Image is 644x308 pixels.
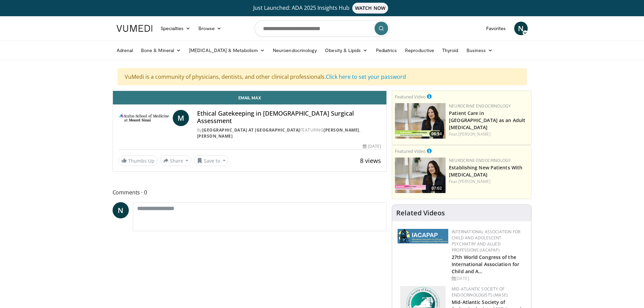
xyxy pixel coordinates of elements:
[449,158,511,163] a: Neurocrine Endocrinology
[449,179,528,185] div: Feat.
[194,155,229,166] button: Save to
[197,133,233,139] a: [PERSON_NAME]
[449,131,528,137] div: Feat.
[449,110,525,131] a: Patient Care in [GEOGRAPHIC_DATA] as an Adult [MEDICAL_DATA]
[429,131,444,137] span: 06:54
[137,44,185,57] a: Bone & Mineral
[372,44,401,57] a: Pediatrics
[321,44,372,57] a: Obesity & Lipids
[458,179,491,184] a: [PERSON_NAME]
[449,164,522,178] a: Establishing New Patients With [MEDICAL_DATA]
[395,158,446,193] a: 07:02
[113,202,129,218] a: N
[360,157,381,165] span: 8 views
[452,276,526,282] div: [DATE]
[514,22,528,35] a: N
[118,110,170,126] img: Icahn School of Medicine at Mount Sinai
[395,158,446,193] img: b0cdb0e9-6bfb-4b5f-9fe7-66f39af3f054.png.150x105_q85_crop-smart_upscale.png
[395,103,446,139] img: 69d9a9c3-9e0d-45c7-989e-b720a70fb3d0.png.150x105_q85_crop-smart_upscale.png
[395,103,446,139] a: 06:54
[118,68,527,85] div: VuMedi is a community of physicians, dentists, and other clinical professionals.
[401,44,438,57] a: Reproductive
[452,286,508,298] a: Mid-Atlantic Society of Endocrinologists (MASE)
[160,155,192,166] button: Share
[157,22,195,35] a: Specialties
[113,188,387,197] span: Comments 0
[269,44,321,57] a: Neuroendocrinology
[398,229,448,243] img: 2a9917ce-aac2-4f82-acde-720e532d7410.png.150x105_q85_autocrop_double_scale_upscale_version-0.2.png
[438,44,462,57] a: Thyroid
[449,103,511,109] a: Neurocrine Endocrinology
[197,127,381,139] div: By FEATURING ,
[458,131,491,137] a: [PERSON_NAME]
[452,254,519,275] a: 27th World Congress of the International Association for Child and A…
[118,3,527,14] a: Just Launched: ADA 2025 Insights HubWATCH NOW
[255,20,390,37] input: Search topics, interventions
[324,127,359,133] a: [PERSON_NAME]
[452,229,520,253] a: International Association for Child and Adolescent Psychiatry and Allied Professions (IACAPAP)
[173,110,189,126] a: M
[197,110,381,124] h4: Ethical Gatekeeping in [DEMOGRAPHIC_DATA] Surgical Assessment
[117,25,152,32] img: VuMedi Logo
[352,3,388,14] span: WATCH NOW
[326,73,406,80] a: Click here to set your password
[118,156,158,166] a: Thumbs Up
[429,185,444,191] span: 07:02
[194,22,225,35] a: Browse
[482,22,510,35] a: Favorites
[395,94,426,100] small: Featured Video
[395,148,426,154] small: Featured Video
[363,143,381,149] div: [DATE]
[113,44,137,57] a: Adrenal
[462,44,497,57] a: Business
[202,127,300,133] a: [GEOGRAPHIC_DATA] at [GEOGRAPHIC_DATA]
[113,91,387,104] a: Email Max
[185,44,269,57] a: [MEDICAL_DATA] & Metabolism
[396,209,445,217] h4: Related Videos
